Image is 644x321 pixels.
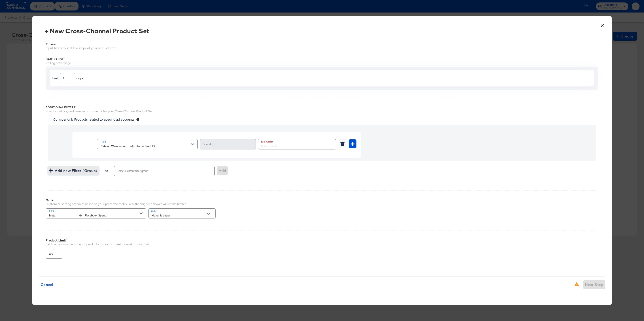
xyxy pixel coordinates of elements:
[46,42,598,46] div: Filters
[46,106,598,109] div: Additional Filters
[50,168,97,174] span: Add new Filter (Group)
[46,198,186,202] div: Order
[46,239,598,242] div: Product Limit
[101,140,191,144] span: Field
[97,139,198,149] button: FieldCatalog WarehouseKargo Feed ID
[46,202,186,206] div: Customize sorting products based on your preferred metric, whether higher or lower values are bet...
[105,168,108,173] div: or
[46,46,598,50] div: Input filters to limit the scope of your product data.
[76,76,83,80] div: days
[101,144,127,149] span: Catalog Warehouse
[258,139,333,149] input: Enter a number
[60,71,75,81] input: Enter a number
[205,210,212,217] button: Open
[46,61,598,65] div: Rolling date range.
[46,208,146,218] button: FieldMetaFacebook Spend
[136,144,191,149] span: Kargo Feed ID
[41,281,53,288] span: Cancel
[49,209,140,213] span: Field
[598,21,606,29] button: ×
[53,117,134,122] span: Consider only Products related to specific ad accounts
[46,57,598,61] div: Date Range
[52,76,59,80] div: Last
[49,213,76,218] span: Meta
[44,27,150,34] div: + New Cross-Channel Product Set
[48,166,99,175] button: Add new Filter (Group)
[46,109,598,113] div: Specify metrics, and number of products for your Cross-Channel Product Set.
[39,280,55,289] button: Cancel
[85,213,140,218] span: Facebook Spend
[46,242,598,246] div: Set the maximum number of products for your Cross-Channel Product Set.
